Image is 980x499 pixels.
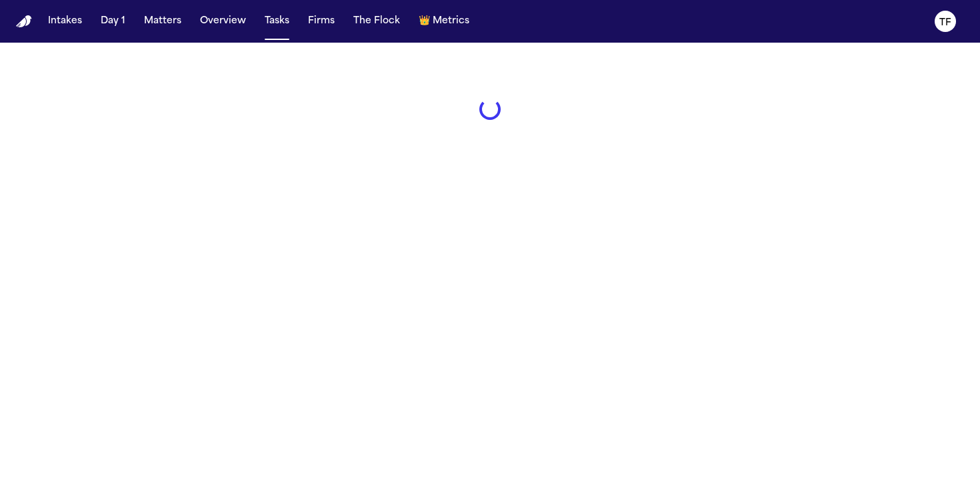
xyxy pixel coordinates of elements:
[348,9,405,33] button: The Flock
[95,9,131,33] button: Day 1
[433,15,469,28] span: Metrics
[413,9,475,33] button: crownMetrics
[259,9,295,33] button: Tasks
[139,9,187,33] button: Matters
[43,9,87,33] button: Intakes
[16,15,32,28] img: Finch Logo
[419,15,430,28] span: crown
[303,9,340,33] button: Firms
[195,9,251,33] button: Overview
[939,18,951,27] text: TF
[16,15,32,28] a: Home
